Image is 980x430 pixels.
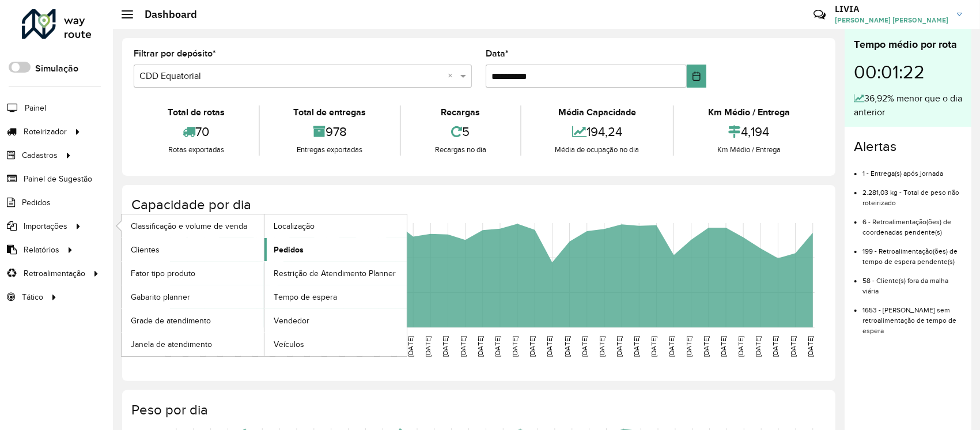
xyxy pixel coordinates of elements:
[650,336,658,357] text: [DATE]
[22,149,58,161] span: Cadastros
[122,309,264,332] a: Grade de atendimento
[404,144,517,156] div: Recargas no dia
[459,336,467,357] text: [DATE]
[274,267,396,280] span: Restrição de Atendimento Planner
[862,267,962,296] li: 58 - Cliente(s) fora da malha viária
[22,291,43,303] span: Tático
[131,220,247,232] span: Classificação e volume de venda
[563,336,571,357] text: [DATE]
[677,105,821,119] div: Km Médio / Entrega
[24,244,59,256] span: Relatórios
[264,333,407,356] a: Veículos
[131,315,211,327] span: Grade de atendimento
[122,333,264,356] a: Janela de atendimento
[835,15,948,25] span: [PERSON_NAME] [PERSON_NAME]
[615,336,623,357] text: [DATE]
[494,336,501,357] text: [DATE]
[274,220,315,232] span: Localização
[862,179,962,208] li: 2.281,03 kg - Total de peso não roteirizado
[131,338,212,350] span: Janela de atendimento
[862,160,962,179] li: 1 - Entrega(s) após jornada
[546,336,554,357] text: [DATE]
[131,197,824,213] h4: Capacidade por dia
[216,336,224,357] text: [DATE]
[854,52,962,92] div: 00:01:22
[274,315,309,327] span: Vendedor
[524,119,671,144] div: 194,24
[263,119,398,144] div: 978
[164,336,171,357] text: [DATE]
[285,336,293,357] text: [DATE]
[264,309,407,332] a: Vendedor
[789,336,797,357] text: [DATE]
[524,105,671,119] div: Média Capacidade
[233,336,241,357] text: [DATE]
[854,92,962,119] div: 36,92% menor que o dia anterior
[274,291,337,303] span: Tempo de espera
[24,126,67,138] span: Roteirizador
[320,336,327,357] text: [DATE]
[755,336,762,357] text: [DATE]
[131,402,824,418] h4: Peso por dia
[372,336,380,357] text: [DATE]
[524,144,671,156] div: Média de ocupação no dia
[476,336,484,357] text: [DATE]
[702,336,710,357] text: [DATE]
[198,336,206,357] text: [DATE]
[263,105,398,119] div: Total de entregas
[264,285,407,308] a: Tempo de espera
[862,208,962,237] li: 6 - Retroalimentação(ões) de coordenadas pendente(s)
[677,119,821,144] div: 4,194
[862,296,962,336] li: 1653 - [PERSON_NAME] sem retroalimentação de tempo de espera
[25,102,46,114] span: Painel
[598,336,606,357] text: [DATE]
[404,105,517,119] div: Recargas
[404,119,517,144] div: 5
[131,267,195,280] span: Fator tipo produto
[854,37,962,52] div: Tempo médio por rota
[581,336,588,357] text: [DATE]
[122,214,264,237] a: Classificação e volume de venda
[338,336,345,357] text: [DATE]
[389,336,397,357] text: [DATE]
[424,336,432,357] text: [DATE]
[528,336,536,357] text: [DATE]
[772,336,780,357] text: [DATE]
[835,3,948,14] h3: LIVIA
[264,262,407,285] a: Restrição de Atendimento Planner
[24,267,85,280] span: Retroalimentação
[122,262,264,285] a: Fator tipo produto
[137,144,256,156] div: Rotas exportadas
[486,47,509,61] label: Data
[355,336,362,357] text: [DATE]
[131,291,190,303] span: Gabarito planner
[134,47,216,61] label: Filtrar por depósito
[137,119,256,144] div: 70
[24,220,67,232] span: Importações
[685,336,693,357] text: [DATE]
[268,336,275,357] text: [DATE]
[720,336,727,357] text: [DATE]
[737,336,744,357] text: [DATE]
[22,197,51,209] span: Pedidos
[35,62,78,76] label: Simulação
[633,336,640,357] text: [DATE]
[122,238,264,261] a: Clientes
[133,8,197,21] h2: Dashboard
[448,69,457,83] span: Clear all
[807,336,814,357] text: [DATE]
[181,336,188,357] text: [DATE]
[274,338,304,350] span: Veículos
[263,144,398,156] div: Entregas exportadas
[302,336,310,357] text: [DATE]
[854,138,962,155] h4: Alertas
[862,237,962,267] li: 199 - Retroalimentação(ões) de tempo de espera pendente(s)
[511,336,519,357] text: [DATE]
[807,2,832,27] a: Contato Rápido
[442,336,449,357] text: [DATE]
[407,336,414,357] text: [DATE]
[137,105,256,119] div: Total de rotas
[131,244,160,256] span: Clientes
[264,238,407,261] a: Pedidos
[122,285,264,308] a: Gabarito planner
